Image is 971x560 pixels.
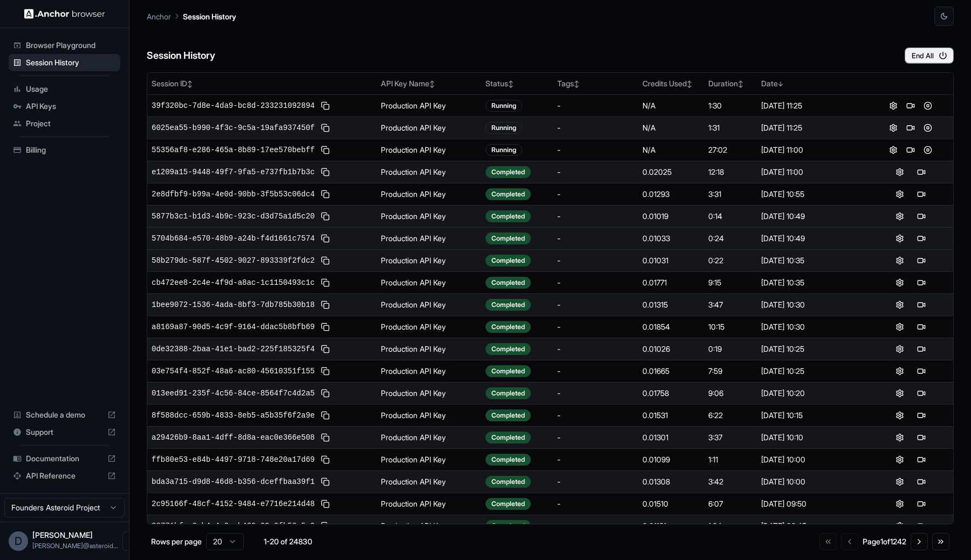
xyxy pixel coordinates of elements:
td: Production API Key [377,360,481,382]
span: bda3a715-d9d8-46d8-b356-dceffbaa39f1 [152,476,314,487]
div: [DATE] 11:00 [761,145,864,155]
span: Billing [26,145,116,155]
span: e1209a15-9448-49f7-9fa5-e737fb1b7b3c [152,167,314,177]
h6: Session History [147,48,215,64]
div: [DATE] 10:49 [761,211,864,222]
div: 0.01301 [642,432,699,443]
div: 0:22 [708,255,753,266]
span: 38771bfc-8cb4-4e2c-b460-29a2fb58e5e0 [152,521,314,531]
div: - [557,145,634,155]
button: Open menu [122,531,142,551]
span: ↓ [778,80,783,88]
span: ffb80e53-e84b-4497-9718-748e20a17d69 [152,454,314,465]
div: 0.01315 [642,299,699,310]
div: Date [761,78,864,89]
div: - [557,521,634,531]
td: Production API Key [377,293,481,316]
div: 1-20 of 24830 [261,536,315,547]
span: 58b279dc-587f-4502-9027-893339f2fdc2 [152,255,314,266]
span: ↕ [687,80,692,88]
div: Completed [485,387,531,399]
span: 1bee9072-1536-4ada-8bf3-7db785b30b18 [152,299,314,310]
div: [DATE] 10:15 [761,410,864,421]
div: [DATE] 10:55 [761,189,864,200]
div: - [557,211,634,222]
div: - [557,277,634,288]
div: Documentation [9,450,120,467]
div: 0.01131 [642,521,699,531]
nav: breadcrumb [147,10,236,22]
div: 3:37 [708,432,753,443]
div: - [557,255,634,266]
div: Completed [485,188,531,200]
span: 2c95166f-48cf-4152-9484-e7716e214d48 [152,498,314,509]
td: Production API Key [377,183,481,205]
div: 0.01665 [642,366,699,377]
div: 12:18 [708,167,753,177]
span: 0de32388-2baa-41e1-bad2-225f185325f4 [152,344,314,354]
span: Schedule a demo [26,409,103,420]
div: 0:24 [708,233,753,244]
span: 5704b684-e570-48b9-a24b-f4d1661c7574 [152,233,314,244]
div: Completed [485,233,531,244]
div: [DATE] 11:25 [761,122,864,133]
div: Completed [485,432,531,443]
div: 1:30 [708,100,753,111]
div: 0.01510 [642,498,699,509]
div: [DATE] 09:45 [761,521,864,531]
div: Duration [708,78,753,89]
div: 0.01026 [642,344,699,354]
div: 3:31 [708,189,753,200]
div: [DATE] 10:20 [761,388,864,399]
div: Project [9,115,120,132]
span: Project [26,118,116,129]
span: 39f320bc-7d8e-4da9-bc8d-233231092894 [152,100,314,111]
div: 0.01293 [642,189,699,200]
div: Completed [485,498,531,510]
div: Running [485,100,522,112]
div: - [557,299,634,310]
div: 6:07 [708,498,753,509]
div: - [557,388,634,399]
div: Tags [557,78,634,89]
img: Anchor Logo [24,9,105,19]
div: [DATE] 10:35 [761,255,864,266]
div: Running [485,122,522,134]
div: - [557,432,634,443]
div: [DATE] 11:25 [761,100,864,111]
div: Billing [9,141,120,159]
td: Production API Key [377,161,481,183]
div: N/A [642,122,699,133]
div: 0.01771 [642,277,699,288]
td: Production API Key [377,426,481,448]
div: Support [9,424,120,441]
div: Completed [485,476,531,488]
div: [DATE] 11:00 [761,167,864,177]
div: Credits Used [642,78,699,89]
div: 0.01758 [642,388,699,399]
div: N/A [642,100,699,111]
div: - [557,344,634,354]
div: 9:06 [708,388,753,399]
td: Production API Key [377,493,481,515]
span: Usage [26,84,116,94]
span: cb472ee8-2c4e-4f9d-a8ac-1c1150493c1c [152,277,314,288]
div: 1:31 [708,122,753,133]
span: ↕ [429,80,435,88]
div: 1:34 [708,521,753,531]
div: 0.01854 [642,322,699,332]
span: a8169a87-90d5-4c9f-9164-ddac5b8bfb69 [152,322,314,332]
div: Completed [485,343,531,355]
div: 0.01099 [642,454,699,465]
div: - [557,322,634,332]
span: 6025ea55-b990-4f3c-9c5a-19afa937450f [152,122,314,133]
div: - [557,167,634,177]
span: 5877b3c1-b1d3-4b9c-923c-d3d75a1d5c20 [152,211,314,222]
span: Browser Playground [26,40,116,51]
div: 0.01531 [642,410,699,421]
div: - [557,454,634,465]
span: Support [26,427,103,438]
div: D [9,531,28,551]
div: [DATE] 10:10 [761,432,864,443]
div: Usage [9,80,120,98]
